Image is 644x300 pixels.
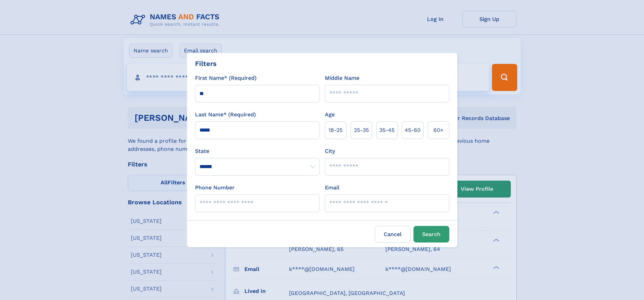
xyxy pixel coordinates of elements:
label: Email [325,184,339,192]
button: Search [413,226,449,243]
span: 45‑60 [405,126,421,134]
span: 25‑35 [354,126,369,134]
label: Last Name* (Required) [195,111,256,119]
div: Filters [195,59,217,69]
label: Middle Name [325,74,359,82]
label: State [195,147,319,155]
span: 35‑45 [379,126,395,134]
label: City [325,147,335,155]
label: First Name* (Required) [195,74,257,82]
label: Phone Number [195,184,235,192]
span: 18‑25 [329,126,342,134]
label: Cancel [375,226,411,243]
label: Age [325,111,335,119]
span: 60+ [433,126,444,134]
